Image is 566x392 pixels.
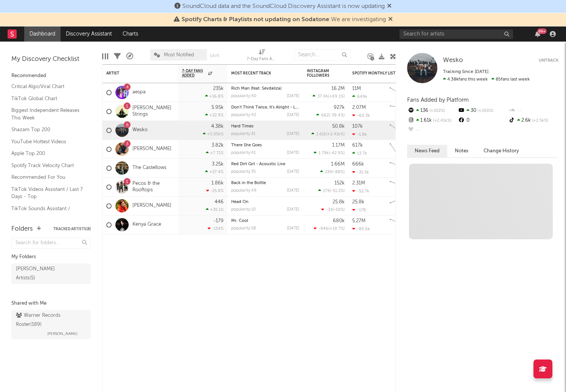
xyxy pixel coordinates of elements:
[294,49,351,60] input: Search...
[332,143,345,148] div: 1.17M
[352,162,364,167] div: 666k
[11,149,83,158] a: Apple Top 200
[231,113,256,117] div: popularity: 42
[211,181,224,186] div: 1.86k
[457,106,508,116] div: 30
[213,218,224,223] div: -179
[231,143,299,147] div: There She Goes
[247,55,277,64] div: 7-Day Fans Added (7-Day Fans Added)
[443,57,463,64] span: Wesko
[132,105,174,118] a: [PERSON_NAME] Strings
[333,218,345,223] div: 680k
[247,45,277,67] div: 7-Day Fans Added (7-Day Fans Added)
[231,200,249,204] a: Head On
[11,82,83,91] a: Critical Algo/Viral Chart
[231,105,365,110] a: Don't Think Twice, It's Alright - Live At The American Legion Post 82
[164,53,194,57] span: Most Notified
[287,226,299,231] div: [DATE]
[508,106,558,116] div: --
[11,225,33,234] div: Folders
[352,86,361,91] div: 11M
[386,121,420,140] svg: Chart title
[388,17,393,23] span: Dismiss
[16,311,84,329] div: Warner Records Roster ( 189 )
[11,310,91,339] a: Warner Records Roster(189)[PERSON_NAME]
[287,170,299,174] div: [DATE]
[61,26,117,42] a: Discovery Assistant
[11,263,91,284] a: [PERSON_NAME] Artists(5)
[11,185,83,201] a: TikTok Videos Assistant / Last 7 Days - Top
[330,151,344,155] span: -42.9 %
[400,29,513,39] input: Search for artists
[287,113,299,117] div: [DATE]
[407,145,447,157] button: News Feed
[231,208,256,212] div: popularity: 10
[443,70,488,74] span: Tracking Since: [DATE]
[352,181,365,186] div: 2.31M
[212,162,224,167] div: 3.25k
[386,102,420,121] svg: Chart title
[476,145,527,157] button: Change History
[287,189,299,193] div: [DATE]
[352,170,369,175] div: -31.5k
[352,124,363,129] div: 107k
[231,181,266,185] a: Back in the Bottle
[307,69,333,78] div: Instagram Followers
[443,77,530,82] span: 85 fans last week
[231,87,281,91] a: Rich Man (feat. Sevdaliza)
[231,219,248,223] a: Mr. Cool
[334,181,345,186] div: 152k
[329,95,344,99] span: +69.1 %
[407,116,457,126] div: 1.61k
[387,3,392,9] span: Dismiss
[476,109,493,113] span: +200 %
[535,31,540,37] button: 99+
[334,208,344,212] span: -50 %
[287,151,299,155] div: [DATE]
[334,105,345,110] div: 927k
[352,200,364,205] div: 25.8k
[386,197,420,215] svg: Chart title
[314,226,345,231] div: ( )
[331,162,345,167] div: 1.66M
[333,200,345,205] div: 25.8k
[106,71,163,76] div: Artist
[352,113,370,118] div: -60.3k
[317,95,328,99] span: 37.4k
[211,143,224,148] div: 3.82k
[11,55,91,64] div: My Discovery Checklist
[386,83,420,102] svg: Chart title
[11,71,91,81] div: Recommended
[205,169,224,174] div: +27.4 %
[132,222,161,228] a: Kenya Grace
[287,208,299,212] div: [DATE]
[231,105,299,110] div: Don't Think Twice, It's Alright - Live At The American Legion Post 82
[331,86,345,91] div: 16.2M
[132,203,171,209] a: [PERSON_NAME]
[313,94,345,99] div: ( )
[325,170,332,174] span: 234
[386,140,420,159] svg: Chart title
[321,207,345,212] div: ( )
[231,181,299,185] div: Back in the Bottle
[319,151,329,155] span: 1.79k
[352,151,367,156] div: 13.7k
[318,188,345,193] div: ( )
[287,132,299,136] div: [DATE]
[333,170,344,174] span: -88 %
[330,227,344,231] span: +19.7 %
[132,127,148,133] a: Wesko
[206,150,224,155] div: +7.71 %
[231,162,299,166] div: Red Dirt Girl - Acoustic Live
[231,219,299,223] div: Mr. Cool
[539,57,558,64] button: Untrack
[352,189,369,194] div: -52.7k
[231,170,256,174] div: popularity: 35
[311,132,345,136] div: ( )
[407,106,457,116] div: 136
[443,77,488,82] span: 4.38k fans this week
[330,113,344,118] span: -39.4 %
[352,71,409,76] div: Spotify Monthly Listeners
[126,45,133,67] div: A&R Pipeline
[11,138,83,146] a: YouTube Hottest Videos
